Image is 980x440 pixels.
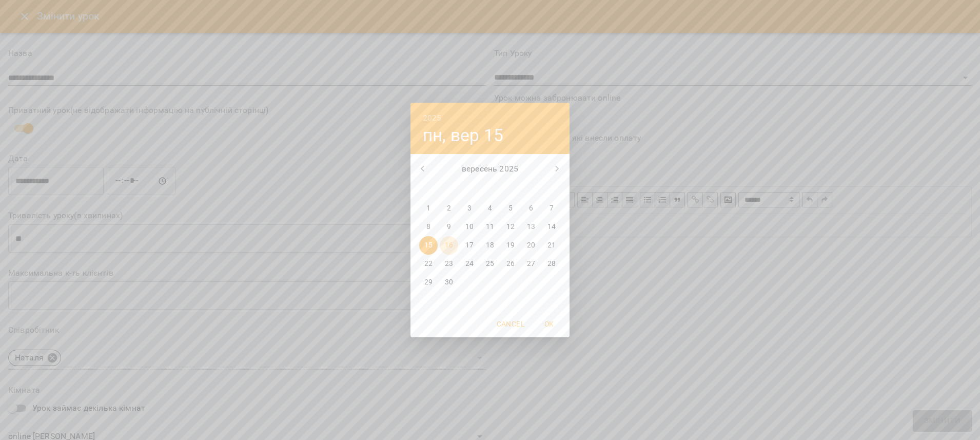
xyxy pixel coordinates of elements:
[501,199,520,218] button: 5
[527,240,535,251] p: 20
[460,218,479,236] button: 10
[481,218,499,236] button: 11
[488,203,492,214] p: 4
[465,222,474,232] p: 10
[486,222,494,232] p: 11
[501,184,520,194] span: пт
[440,218,458,236] button: 9
[440,184,458,194] span: вт
[529,203,533,214] p: 6
[506,222,515,232] p: 12
[467,203,472,214] p: 3
[445,259,453,269] p: 23
[522,255,540,273] button: 27
[493,315,528,333] button: Cancel
[547,222,556,232] p: 14
[481,255,499,273] button: 25
[550,203,554,214] p: 7
[486,259,494,269] p: 25
[423,125,503,146] button: пн, вер 15
[533,315,565,333] button: OK
[527,222,535,232] p: 13
[506,259,515,269] p: 26
[440,273,458,292] button: 30
[501,218,520,236] button: 12
[419,184,438,194] span: пн
[424,277,433,288] p: 29
[447,203,451,214] p: 2
[542,236,561,255] button: 21
[542,218,561,236] button: 14
[542,184,561,194] span: нд
[547,240,556,251] p: 21
[424,259,433,269] p: 22
[547,259,556,269] p: 28
[445,277,453,288] p: 30
[424,240,433,251] p: 15
[481,184,499,194] span: чт
[419,255,438,273] button: 22
[501,236,520,255] button: 19
[435,163,545,175] p: вересень 2025
[522,236,540,255] button: 20
[419,273,438,292] button: 29
[481,199,499,218] button: 4
[522,199,540,218] button: 6
[423,111,442,125] button: 2025
[501,255,520,273] button: 26
[419,218,438,236] button: 8
[537,318,561,330] span: OK
[460,255,479,273] button: 24
[508,203,513,214] p: 5
[440,255,458,273] button: 23
[419,199,438,218] button: 1
[426,203,430,214] p: 1
[419,236,438,255] button: 15
[440,199,458,218] button: 2
[497,318,524,330] span: Cancel
[527,259,535,269] p: 27
[460,184,479,194] span: ср
[522,184,540,194] span: сб
[447,222,451,232] p: 9
[542,199,561,218] button: 7
[522,218,540,236] button: 13
[481,236,499,255] button: 18
[445,240,453,251] p: 16
[426,222,430,232] p: 8
[460,199,479,218] button: 3
[506,240,515,251] p: 19
[465,259,474,269] p: 24
[440,236,458,255] button: 16
[486,240,494,251] p: 18
[465,240,474,251] p: 17
[460,236,479,255] button: 17
[542,255,561,273] button: 28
